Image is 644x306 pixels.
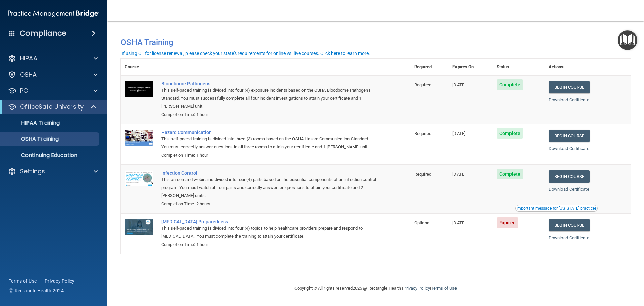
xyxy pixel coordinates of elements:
[8,103,97,111] a: OfficeSafe University
[549,235,589,241] a: Download Certificate
[8,54,98,62] a: HIPAA
[410,59,448,75] th: Required
[414,172,431,177] span: Required
[9,278,37,285] a: Terms of Use
[8,167,98,175] a: Settings
[452,131,465,136] span: [DATE]
[161,81,377,86] a: Bloodborne Pathogens
[549,97,589,102] a: Download Certificate
[161,130,377,135] a: Hazard Communication
[4,120,60,126] p: HIPAA Training
[8,7,99,20] img: PMB logo
[161,86,377,111] div: This self-paced training is divided into four (4) exposure incidents based on the OSHA Bloodborne...
[161,241,377,249] div: Completion Time: 1 hour
[545,59,631,75] th: Actions
[549,81,590,93] a: Begin Course
[549,130,590,142] a: Begin Course
[20,71,37,79] p: OSHA
[497,169,523,179] span: Complete
[20,167,45,175] p: Settings
[403,286,430,291] a: Privacy Policy
[452,172,465,177] span: [DATE]
[161,135,377,151] div: This self-paced training is divided into three (3) rooms based on the OSHA Hazard Communication S...
[515,205,598,212] button: Read this if you are a dental practitioner in the state of CA
[431,286,457,291] a: Terms of Use
[9,287,64,294] span: Ⓒ Rectangle Health 2024
[516,206,597,210] div: Important message for [US_STATE] practices
[497,217,519,228] span: Expired
[414,82,431,87] span: Required
[20,29,66,38] h4: Compliance
[618,30,637,50] button: Open Resource Center
[497,79,523,90] span: Complete
[45,278,75,285] a: Privacy Policy
[161,200,377,208] div: Completion Time: 2 hours
[161,170,377,176] a: Infection Control
[20,103,84,111] p: OfficeSafe University
[8,87,98,95] a: PCI
[414,131,431,136] span: Required
[549,170,590,183] a: Begin Course
[20,54,37,62] p: HIPAA
[4,152,96,159] p: Continuing Education
[497,128,523,139] span: Complete
[448,59,492,75] th: Expires On
[8,71,98,79] a: OSHA
[253,277,498,299] div: Copyright © All rights reserved 2025 @ Rectangle Health | |
[121,59,157,75] th: Course
[161,151,377,159] div: Completion Time: 1 hour
[121,50,371,57] button: If using CE for license renewal, please check your state's requirements for online vs. live cours...
[4,136,59,142] p: OSHA Training
[549,187,589,192] a: Download Certificate
[493,59,545,75] th: Status
[121,38,631,47] h4: OSHA Training
[161,219,377,224] a: [MEDICAL_DATA] Preparedness
[414,220,430,225] span: Optional
[549,219,590,231] a: Begin Course
[161,176,377,200] div: This on-demand webinar is divided into four (4) parts based on the essential components of an inf...
[122,51,370,56] div: If using CE for license renewal, please check your state's requirements for online vs. live cours...
[549,146,589,151] a: Download Certificate
[161,111,377,119] div: Completion Time: 1 hour
[452,220,465,225] span: [DATE]
[452,82,465,87] span: [DATE]
[20,87,30,95] p: PCI
[161,224,377,241] div: This self-paced training is divided into four (4) topics to help healthcare providers prepare and...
